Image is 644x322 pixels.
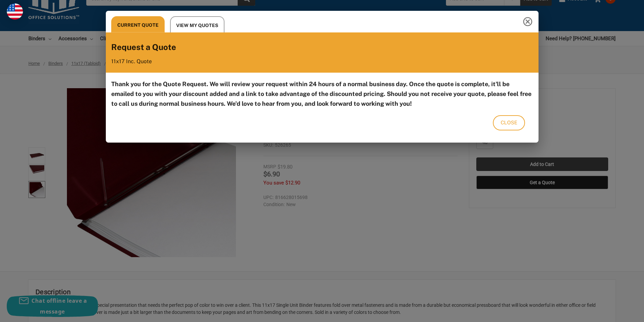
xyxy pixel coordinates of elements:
[111,79,533,108] h6: Thank you for the Quote Request. We will review your request within 24 hours of a normal business...
[517,11,539,32] button: Close this quote dialog
[493,115,525,130] button: Close the quote dialog
[501,118,517,127] span: Close
[176,21,218,30] span: View My Quotes
[111,42,533,53] h4: Request a Quote
[117,21,159,29] span: Current Quote
[7,3,23,20] img: duty and tax information for United States
[111,58,533,65] p: 11x17 Inc. Quote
